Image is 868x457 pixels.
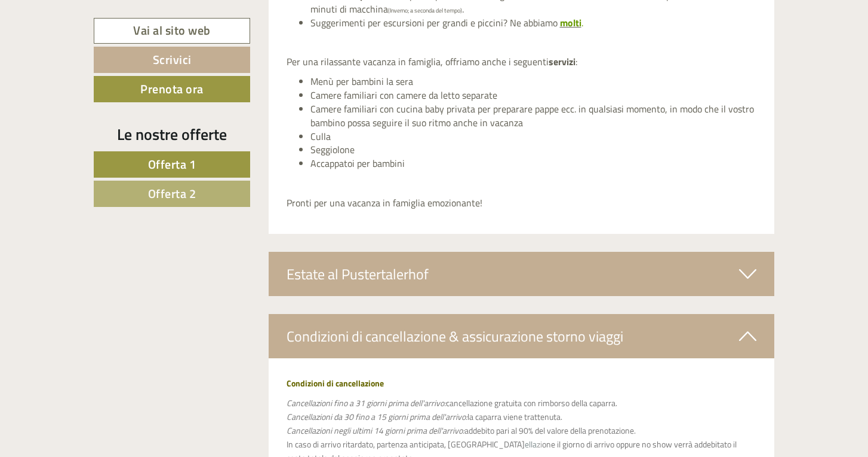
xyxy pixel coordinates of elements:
li: Camere familiari con camere da letto separate [310,89,757,102]
p: Pronti per una vacanza in famiglia emozionante! [287,196,757,210]
span: ella [525,438,537,450]
span: cancellazione gratuita con rimborso della caparra. la caparra viene trattenuta. addebito pari al ... [287,397,636,450]
li: Culla [310,130,757,144]
span: Condizioni di cancellazione [287,377,384,389]
div: [GEOGRAPHIC_DATA] [18,35,172,44]
span: Cancellazioni negli ultimi 14 giorni prima dell'arrivo: [287,424,464,437]
div: Le nostre offerte [94,123,250,145]
a: Scrivici [94,47,250,73]
span: Cancellazioni da 30 fino a 15 giorni prima dell'arrivo: [287,410,467,423]
span: (Inverno; a seconda del tempo) [388,6,462,15]
li: Camere familiari con cucina baby privata per preparare pappe ecc. in qualsiasi momento, in modo c... [310,102,757,130]
li: Menù per bambini la sera [310,75,757,89]
div: Estate al Pustertalerhof [269,252,775,296]
li: Seggiolone [310,143,757,157]
span: zi [537,438,542,450]
strong: servizi [549,54,575,69]
div: Condizioni di cancellazione & assicurazione storno viaggi [269,314,775,358]
li: Suggerimenti per escursioni per grandi e piccini? Ne abbiamo [310,16,757,30]
span: Cancellazioni fino a 31 giorni prima dell'arrivo: [287,397,446,409]
a: Vai al sito web [94,18,250,44]
a: Prenota ora [94,76,250,102]
span: Offerta 1 [148,155,196,173]
div: martedì [209,9,261,29]
li: Accappatoi per bambini [310,157,757,170]
span: . [581,16,583,30]
div: Buon giorno, come possiamo aiutarla? [9,32,178,69]
button: Invia [408,310,471,336]
small: 08:29 [18,58,172,66]
a: molti [560,16,581,30]
span: Offerta 2 [148,184,196,203]
p: Per una rilassante vacanza in famiglia, offriamo anche i seguenti : [287,55,757,69]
